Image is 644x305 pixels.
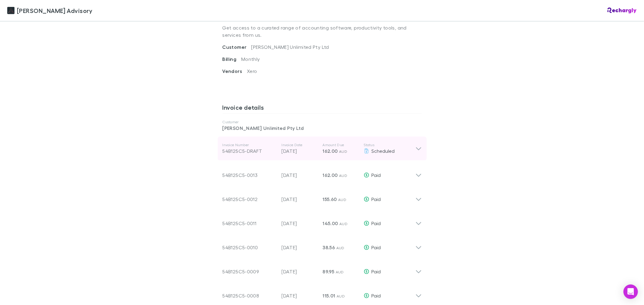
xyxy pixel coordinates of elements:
span: AUD [338,197,346,202]
span: Scheduled [372,148,395,154]
div: Invoice Number54B125C5-DRAFTInvoice Date[DATE]Amount Due162.00 AUDStatusScheduled [218,137,427,161]
span: AUD [336,246,344,250]
span: Paid [372,269,381,274]
span: Paid [372,172,381,178]
span: AUD [336,270,344,274]
span: 89.95 [323,269,335,275]
div: 54B125C5-0011 [223,220,277,227]
span: 162.00 [323,172,338,178]
span: Paid [372,196,381,202]
span: [PERSON_NAME] Advisory [17,6,92,15]
img: Liston Newton Advisory's Logo [7,7,14,14]
span: Paid [372,244,381,250]
span: AUD [337,294,345,298]
span: 145.00 [323,220,338,226]
span: 38.56 [323,244,335,250]
p: Get access to a curated range of accounting software, productivity tools, and services from us . [223,19,422,43]
p: [DATE] [282,220,318,227]
div: 54B125C5-0012 [223,196,277,203]
span: Paid [372,220,381,226]
div: 54B125C5-DRAFT [223,147,277,155]
p: [DATE] [282,268,318,275]
p: Customer [223,120,422,124]
span: 115.01 [323,293,335,299]
span: [PERSON_NAME] Unlimited Pty Ltd [251,44,329,50]
img: Rechargly Logo [607,8,637,14]
span: Billing [223,56,242,62]
div: 54B125C5-0013 [223,171,277,179]
p: Invoice Date [282,143,318,147]
span: Paid [372,293,381,298]
span: Customer [223,44,252,50]
p: [DATE] [282,292,318,299]
p: [DATE] [282,171,318,179]
span: 155.60 [323,196,337,202]
p: [DATE] [282,244,318,251]
span: AUD [339,222,348,226]
p: [PERSON_NAME] Unlimited Pty Ltd [223,124,422,132]
span: AUD [339,149,347,154]
span: 162.00 [323,148,338,154]
p: Status [364,143,415,147]
div: 54B125C5-0009 [223,268,277,275]
div: 54B125C5-0010 [223,244,277,251]
div: 54B125C5-0012[DATE]155.60 AUDPaid [218,185,427,209]
p: Amount Due [323,143,359,147]
div: 54B125C5-0011[DATE]145.00 AUDPaid [218,209,427,233]
p: [DATE] [282,196,318,203]
h3: Invoice details [223,104,422,113]
span: Vendors [223,68,247,74]
span: Xero [247,68,257,74]
p: [DATE] [282,147,318,155]
span: AUD [339,173,347,178]
p: Invoice Number [223,143,277,147]
div: 54B125C5-0013[DATE]162.00 AUDPaid [218,161,427,185]
div: 54B125C5-0009[DATE]89.95 AUDPaid [218,257,427,281]
span: Monthly [241,56,260,62]
div: 54B125C5-0008 [223,292,277,299]
div: Open Intercom Messenger [623,285,638,299]
div: 54B125C5-0010[DATE]38.56 AUDPaid [218,233,427,257]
